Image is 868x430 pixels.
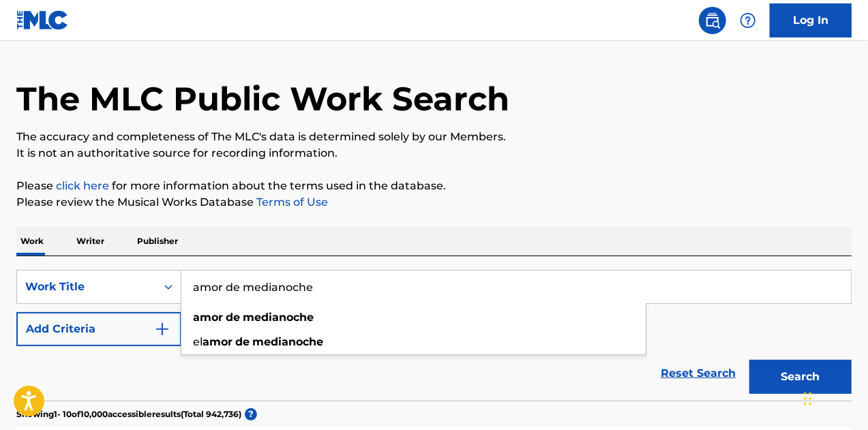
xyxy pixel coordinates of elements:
[133,227,182,256] p: Publisher
[16,178,852,194] p: Please for more information about the terms used in the database.
[16,227,48,256] p: Work
[16,408,241,420] p: Showing 1 - 10 of 10,000 accessible results (Total 942,736 )
[252,335,323,348] strong: medianoche
[804,378,812,419] div: Drag
[734,7,762,34] div: Help
[16,10,69,30] img: MLC Logo
[740,12,756,29] img: help
[254,196,328,209] a: Terms of Use
[16,312,181,346] button: Add Criteria
[699,7,726,34] a: Public Search
[16,194,852,211] p: Please review the Musical Works Database
[654,358,743,388] a: Reset Search
[245,408,257,420] span: ?
[193,335,203,348] span: el
[16,270,852,401] form: Search Form
[72,227,108,256] p: Writer
[243,311,314,324] strong: medianoche
[770,3,852,37] a: Log In
[235,335,250,348] strong: de
[226,311,240,324] strong: de
[203,335,233,348] strong: amor
[16,145,852,162] p: It is not an authoritative source for recording information.
[25,279,148,295] div: Work Title
[749,360,852,394] button: Search
[16,129,852,145] p: The accuracy and completeness of The MLC's data is determined solely by our Members.
[154,321,170,337] img: 9d2ae6d4665cec9f34b9.svg
[193,311,223,324] strong: amor
[800,365,868,430] iframe: Chat Widget
[56,179,109,192] a: click here
[16,78,509,119] h1: The MLC Public Work Search
[704,12,721,29] img: search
